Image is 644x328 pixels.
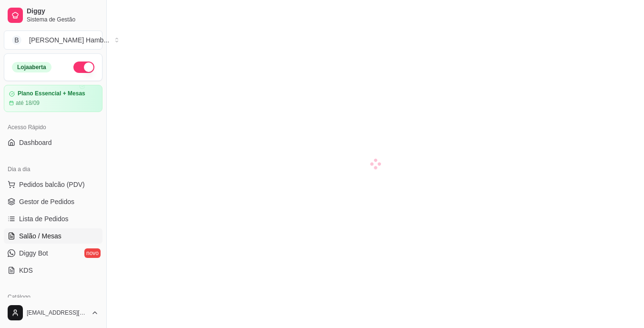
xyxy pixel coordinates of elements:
[4,194,102,209] a: Gestor de Pedidos
[12,35,21,45] span: B
[19,197,74,206] span: Gestor de Pedidos
[4,177,102,192] button: Pedidos balcão (PDV)
[19,248,48,258] span: Diggy Bot
[19,214,69,224] span: Lista de Pedidos
[19,266,33,275] span: KDS
[27,7,99,16] span: Diggy
[19,180,85,189] span: Pedidos balcão (PDV)
[4,211,102,226] a: Lista de Pedidos
[12,62,51,72] div: Loja aberta
[4,162,102,177] div: Dia a dia
[29,35,109,45] div: [PERSON_NAME] Hamb ...
[16,99,40,107] article: até 18/09
[4,289,102,305] div: Catálogo
[4,120,102,135] div: Acesso Rápido
[73,61,94,73] button: Alterar Status
[4,85,102,112] a: Plano Essencial + Mesasaté 18/09
[4,228,102,244] a: Salão / Mesas
[27,16,99,23] span: Sistema de Gestão
[4,31,102,50] button: Select a team
[4,301,102,324] button: [EMAIL_ADDRESS][DOMAIN_NAME]
[19,231,61,241] span: Salão / Mesas
[4,263,102,278] a: KDS
[27,309,87,317] span: [EMAIL_ADDRESS][DOMAIN_NAME]
[18,90,85,97] article: Plano Essencial + Mesas
[19,138,52,147] span: Dashboard
[4,246,102,261] a: Diggy Botnovo
[4,4,102,27] a: DiggySistema de Gestão
[4,135,102,150] a: Dashboard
